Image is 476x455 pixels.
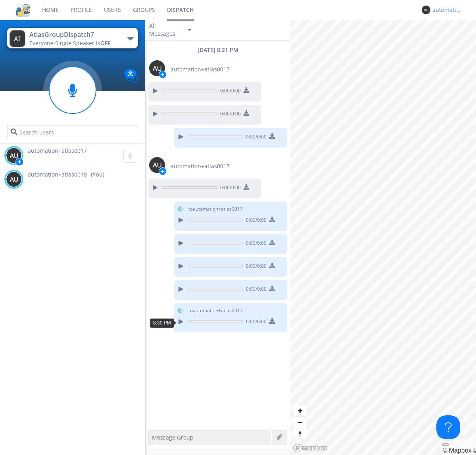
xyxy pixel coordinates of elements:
[269,217,275,222] img: download media button
[149,22,181,38] div: All Messages
[442,443,449,446] button: Toggle attribution
[100,39,110,47] span: OFF
[149,60,165,76] img: 373638.png
[29,30,119,39] div: AtlasGroupDispatch7
[269,240,275,245] img: download media button
[7,125,138,139] input: Search users
[294,428,306,440] button: Reset bearing to north
[28,171,87,179] span: automation+atlas0018
[6,171,22,187] img: 373638.png
[153,320,171,326] span: 8:30 PM
[436,415,460,439] iframe: Toggle Customer Support
[55,39,110,47] span: Single Speaker is
[217,110,241,119] span: 0:00 / 0:00
[188,307,243,314] span: to automation+atlas0017
[91,171,104,179] div: (You)
[294,417,306,428] span: Zoom out
[145,46,290,54] div: [DATE] 8:21 PM
[269,318,275,324] img: download media button
[7,28,138,48] button: AtlasGroupDispatch7Everyone·Single Speaker isOFF
[149,157,165,173] img: 373638.png
[244,87,249,93] img: download media button
[243,286,267,294] span: 0:00 / 0:00
[171,162,230,170] span: automation+atlas0017
[294,405,306,417] button: Zoom in
[432,6,462,14] div: automation+atlas0018
[269,263,275,268] img: download media button
[28,147,87,154] span: automation+atlas0017
[243,217,267,225] span: 0:00 / 0:00
[294,417,306,428] button: Zoom out
[10,30,25,47] img: 373638.png
[243,133,267,142] span: 0:00 / 0:00
[188,29,191,31] img: caret-down-sm.svg
[217,184,241,193] span: 0:00 / 0:00
[16,3,30,17] img: cddb5a64eb264b2086981ab96f4c1ba7
[171,65,230,73] span: automation+atlas0017
[244,110,249,116] img: download media button
[293,443,328,453] a: Mapbox logo
[188,205,243,213] span: to automation+atlas0017
[422,6,430,14] img: 373638.png
[243,240,267,248] span: 0:00 / 0:00
[269,133,275,139] img: download media button
[269,286,275,291] img: download media button
[243,263,267,271] span: 0:00 / 0:00
[124,69,138,83] img: Translation enabled
[244,184,249,190] img: download media button
[6,148,22,163] img: 373638.png
[217,87,241,96] span: 0:00 / 0:00
[29,39,119,47] div: Everyone ·
[243,318,267,327] span: 0:00 / 0:00
[442,447,471,454] a: Mapbox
